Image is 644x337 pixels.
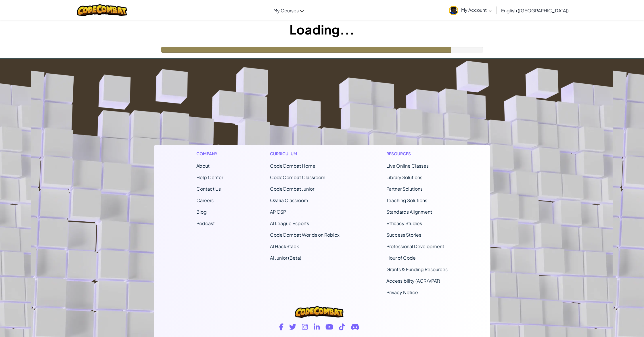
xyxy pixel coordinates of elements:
a: AI League Esports [270,220,309,226]
img: CodeCombat logo [295,306,344,318]
a: Teaching Solutions [386,197,427,203]
h1: Resources [386,151,448,157]
a: Success Stories [386,232,421,238]
span: My Account [461,7,492,13]
a: CodeCombat Classroom [270,174,325,180]
a: Accessibility (ACR/VPAT) [386,278,440,284]
a: Grants & Funding Resources [386,266,448,272]
a: About [196,163,210,169]
a: Standards Alignment [386,209,432,215]
a: CodeCombat Worlds on Roblox [270,232,340,238]
span: Contact Us [196,186,221,192]
a: Ozaria Classroom [270,197,308,203]
span: English ([GEOGRAPHIC_DATA]) [501,7,569,14]
a: Blog [196,209,207,215]
a: English ([GEOGRAPHIC_DATA]) [498,3,572,18]
h1: Loading... [0,20,644,38]
a: AI HackStack [270,243,299,249]
a: Professional Development [386,243,444,249]
a: Library Solutions [386,174,422,180]
a: AI Junior (Beta) [270,255,301,261]
a: My Courses [271,3,307,18]
a: Podcast [196,220,215,226]
a: CodeCombat Junior [270,186,314,192]
span: My Courses [273,7,299,14]
a: Partner Solutions [386,186,423,192]
h1: Company [196,151,223,157]
span: CodeCombat Home [270,163,315,169]
a: Live Online Classes [386,163,429,169]
img: CodeCombat logo [77,4,127,16]
img: avatar [449,6,458,15]
h1: Curriculum [270,151,340,157]
a: My Account [446,1,495,19]
a: Careers [196,197,214,203]
a: AP CSP [270,209,286,215]
a: Efficacy Studies [386,220,422,226]
a: Privacy Notice [386,289,418,295]
a: Help Center [196,174,223,180]
a: Hour of Code [386,255,416,261]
